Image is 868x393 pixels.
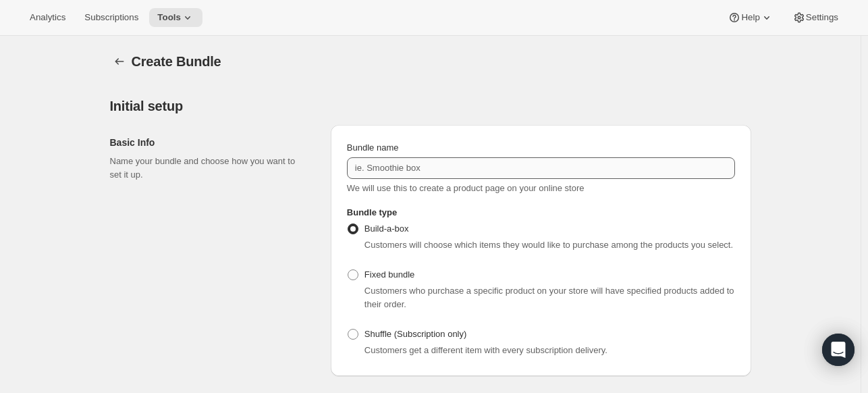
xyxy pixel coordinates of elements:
[110,98,751,114] h2: Initial setup
[30,12,65,23] span: Analytics
[22,8,74,27] button: Analytics
[720,8,781,27] button: Help
[76,8,146,27] button: Subscriptions
[741,12,759,23] span: Help
[822,334,855,366] div: Open Intercom Messenger
[110,136,309,149] h2: Basic Info
[784,8,846,27] button: Settings
[364,329,467,339] span: Shuffle (Subscription only)
[364,286,734,309] span: Customers who purchase a specific product on your store will have specified products added to the...
[157,12,181,23] span: Tools
[364,269,414,280] span: Fixed bundle
[149,8,202,27] button: Tools
[364,224,409,234] span: Build-a-box
[347,157,735,179] input: ie. Smoothie box
[347,183,585,193] span: We will use this to create a product page on your online store
[364,240,733,250] span: Customers will choose which items they would like to purchase among the products you select.
[806,12,838,23] span: Settings
[132,54,221,69] span: Create Bundle
[347,207,397,217] span: Bundle type
[110,52,129,71] button: Bundles
[110,155,309,182] p: Name your bundle and choose how you want to set it up.
[84,12,138,23] span: Subscriptions
[364,345,607,355] span: Customers get a different item with every subscription delivery.
[347,142,399,153] span: Bundle name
